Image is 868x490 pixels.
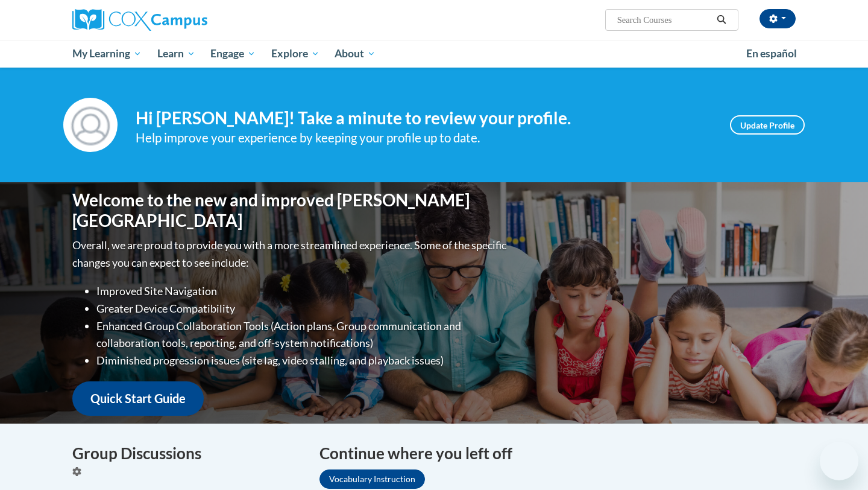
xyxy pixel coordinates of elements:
li: Greater Device Compatibility [96,300,509,317]
div: Main menu [54,40,814,68]
a: Learn [149,40,203,68]
a: En español [738,41,805,66]
iframe: Button to launch messaging window [820,442,858,480]
a: Quick Start Guide [72,381,204,416]
a: Explore [263,40,327,68]
a: Cox Campus [72,9,301,31]
a: Vocabulary Instruction [319,469,425,489]
div: Help improve your experience by keeping your profile up to date. [136,128,712,148]
input: Search Courses [616,13,712,27]
img: Profile Image [63,98,118,152]
h4: Continue where you left off [319,442,796,465]
span: En español [746,47,797,60]
a: About [327,40,384,68]
button: Account Settings [759,9,796,28]
span: Engage [210,46,256,61]
p: Overall, we are proud to provide you with a more streamlined experience. Some of the specific cha... [72,237,509,272]
h1: Welcome to the new and improved [PERSON_NAME][GEOGRAPHIC_DATA] [72,190,509,231]
span: Learn [157,46,195,61]
button: Search [712,13,731,27]
img: Cox Campus [72,9,207,31]
a: Update Profile [730,115,805,135]
h4: Group Discussions [72,442,301,465]
span: About [335,46,376,61]
a: My Learning [64,40,149,68]
li: Enhanced Group Collaboration Tools (Action plans, Group communication and collaboration tools, re... [96,317,509,352]
li: Diminished progression issues (site lag, video stalling, and playback issues) [96,352,509,369]
li: Improved Site Navigation [96,282,509,300]
span: Explore [271,46,319,61]
h4: Hi [PERSON_NAME]! Take a minute to review your profile. [136,108,712,129]
span: My Learning [72,46,142,61]
a: Engage [203,40,263,68]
